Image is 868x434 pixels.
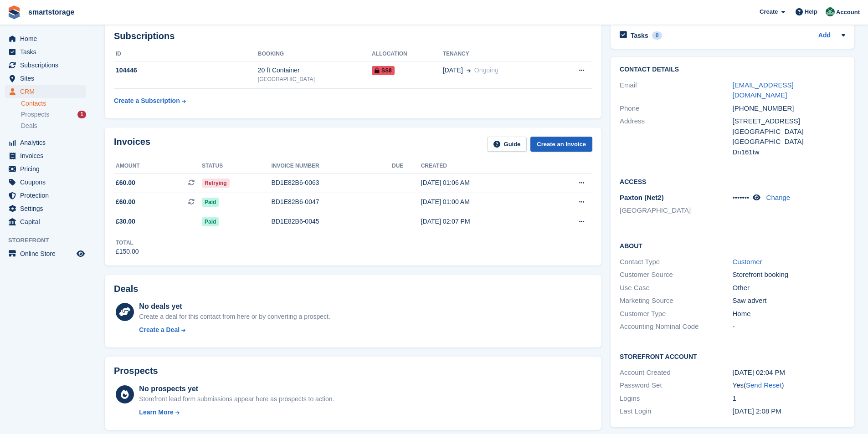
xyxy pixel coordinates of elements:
div: Accounting Nominal Code [620,322,732,332]
span: Paid [202,217,219,226]
th: Tenancy [443,47,554,61]
a: menu [5,136,86,149]
div: Create a deal for this contact from here or by converting a prospect. [139,312,330,322]
span: Capital [20,215,75,228]
span: Invoices [20,149,75,162]
a: Add [818,31,831,41]
h2: About [620,241,845,250]
a: smartstorage [25,5,78,20]
div: [PHONE_NUMBER] [733,103,845,114]
div: [STREET_ADDRESS] [733,116,845,127]
span: Pricing [20,163,75,175]
h2: Tasks [631,31,648,40]
div: [GEOGRAPHIC_DATA] [733,127,845,137]
th: Status [202,159,271,174]
span: Paxton (Net2) [620,194,664,201]
img: stora-icon-8386f47178a22dfd0bd8f6a31ec36ba5ce8667c1dd55bd0f319d3a0aa187defe.svg [7,5,21,19]
a: menu [5,46,86,58]
div: Create a Subscription [114,96,180,106]
span: CRM [20,85,75,98]
div: Customer Type [620,309,732,319]
a: menu [5,149,86,162]
span: [DATE] [443,66,463,75]
a: menu [5,176,86,189]
div: Create a Deal [139,325,180,335]
div: 1 [77,111,86,118]
div: Yes [733,380,845,391]
div: Marketing Source [620,296,732,306]
span: £60.00 [116,178,135,188]
span: Prospects [21,110,49,119]
div: [GEOGRAPHIC_DATA] [733,137,845,147]
span: Deals [21,122,37,130]
div: 0 [652,31,663,40]
div: [DATE] 01:00 AM [421,197,544,207]
h2: Storefront Account [620,352,845,361]
div: Use Case [620,283,732,293]
a: menu [5,189,86,202]
a: Guide [487,137,527,152]
a: Prospects 1 [21,110,86,119]
a: Create an Invoice [530,137,592,152]
h2: Deals [114,284,138,294]
div: Logins [620,393,732,404]
div: [DATE] 01:06 AM [421,178,544,188]
a: menu [5,72,86,85]
th: Booking [258,47,372,61]
h2: Contact Details [620,66,845,73]
span: Protection [20,189,75,202]
div: [GEOGRAPHIC_DATA] [258,75,372,83]
span: Help [805,7,817,16]
th: Created [421,159,544,174]
span: Retrying [202,179,230,188]
div: 20 ft Container [258,66,372,75]
h2: Access [620,177,845,186]
span: Settings [20,202,75,215]
a: Deals [21,121,86,131]
div: Last Login [620,406,732,417]
span: Paid [202,198,219,207]
th: Amount [114,159,202,174]
a: menu [5,163,86,175]
h2: Prospects [114,366,158,376]
div: [DATE] 02:04 PM [733,368,845,378]
a: menu [5,215,86,228]
div: Other [733,283,845,293]
div: 1 [733,393,845,404]
div: Storefront lead form submissions appear here as prospects to action. [139,394,334,404]
a: Preview store [75,248,86,259]
span: SS8 [372,66,395,75]
span: Tasks [20,46,75,58]
div: Account Created [620,368,732,378]
span: Account [836,8,860,17]
a: menu [5,32,86,45]
span: £60.00 [116,197,135,207]
span: £30.00 [116,217,135,226]
th: Due [392,159,421,174]
div: BD1E82B6-0063 [271,178,392,188]
div: Saw advert [733,296,845,306]
div: No prospects yet [139,383,334,394]
span: Home [20,32,75,45]
span: Analytics [20,136,75,149]
a: Create a Deal [139,325,330,335]
div: Address [620,116,732,157]
div: BD1E82B6-0045 [271,217,392,226]
div: [DATE] 02:07 PM [421,217,544,226]
time: 2025-08-29 13:08:09 UTC [733,407,781,415]
span: Online Store [20,247,75,260]
a: menu [5,85,86,98]
span: Storefront [8,236,91,245]
a: Send Reset [746,381,781,389]
a: [EMAIL_ADDRESS][DOMAIN_NAME] [733,81,794,99]
div: No deals yet [139,301,330,312]
div: Total [116,239,139,247]
div: Password Set [620,380,732,391]
a: menu [5,202,86,215]
div: 104446 [114,66,258,75]
a: Learn More [139,408,334,417]
a: Create a Subscription [114,92,186,109]
div: Contact Type [620,257,732,267]
div: Phone [620,103,732,114]
div: Customer Source [620,270,732,280]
